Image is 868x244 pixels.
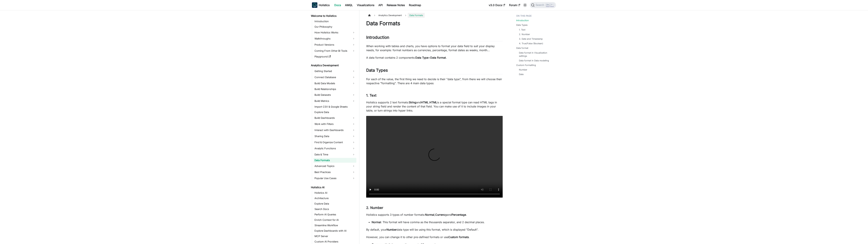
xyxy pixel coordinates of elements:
[407,2,423,8] a: Roadmap
[313,163,356,169] a: Advanced Topics
[313,207,356,211] a: Search Docs
[313,239,356,244] a: Custom AI Providers
[313,140,356,145] a: Find & Organize Content
[487,2,507,8] a: v3.0 Docs
[313,234,356,239] a: MCP Server
[355,2,376,8] a: Visualizations
[435,213,447,216] strong: Currency
[313,68,356,74] a: Getting Started
[343,2,355,8] a: AMQL
[519,59,549,62] a: Data format in Data modeling
[366,93,503,98] h3: 1. Text
[519,37,543,40] a: 3. Date and Timestamp
[377,13,403,18] span: Analytics Development
[516,23,528,27] a: Data Types
[313,152,356,157] a: Date & Time
[313,19,356,24] a: Introduction
[366,228,503,232] p: By default, your data type will be using this format, which is displayed "Default".
[310,63,356,68] a: Analytics Development
[409,101,416,104] strong: String
[313,36,356,41] a: Walkthroughs
[366,68,503,74] h2: Data Types
[313,212,356,217] a: Perform AI Queries
[385,2,407,8] a: Release Notes
[313,87,356,91] a: Build Relationships
[366,77,503,85] p: For each of the value, the first thing we need to decide is their "data type", from there we will...
[519,68,527,71] a: Number
[313,190,356,195] a: Holistics AI
[366,206,503,210] h3: 2. Number
[313,127,356,133] a: Interact with Dashboards
[313,42,356,47] a: Product Versions
[310,14,356,18] a: Welcome to Holistics
[366,235,503,239] p: However, you can change it to other pre-defined formats or use .
[313,218,356,222] a: Enrich Context for AI
[310,185,356,190] a: Holistics AI
[421,101,429,104] strong: HTML
[332,2,343,8] a: Docs
[319,3,330,7] b: Holistics
[312,2,330,8] a: HolisticsHolistics
[519,42,543,45] a: 4. True/False (Boolean)
[313,223,356,228] a: Streamline Workflow
[313,176,356,181] a: Popular Use Cases
[530,2,556,8] button: Search (Ctrl+K)
[522,2,528,8] button: Switch between dark and light mode (currently light mode)
[309,10,359,244] nav: Docs sidebar
[452,213,466,216] strong: Percentage
[516,46,528,50] a: Data format
[516,64,536,67] a: Custom Formatting
[415,56,428,59] strong: Data Type
[313,92,356,98] a: Build Datasets
[313,196,356,201] a: Architecture
[313,48,356,54] a: Coming From Other BI Tools
[519,73,524,76] a: Date
[366,13,373,18] a: Home page
[429,101,437,104] strong: HTML
[448,235,469,239] strong: Custom formats
[313,115,356,121] a: Build Dashboards
[313,169,356,175] a: Best Practices
[313,104,356,109] a: Import CSV & Google Sheets
[312,2,317,8] img: Holistics
[430,56,446,59] strong: Data Format
[313,146,356,151] a: Analytic Functions
[387,228,397,231] strong: Number
[425,213,434,216] strong: Normal
[372,220,503,224] li: : This format will have comma as the thousands separator, and 2 decimal places.
[516,19,529,22] a: Introduction
[366,100,503,113] p: Holistics supports 2 text formats: and . is a special format type can read HTML tags in your stri...
[366,44,503,52] p: When working with tables and charts, you have options to format your data field to suit your disp...
[366,56,503,60] p: A data format contains 2 components: + .
[313,134,356,139] a: Sharing Data
[408,13,425,18] span: Data Formats
[535,4,546,7] span: Search
[366,116,503,198] video: Your browser does not support embedding video, but you can .
[313,158,356,163] a: Data Formats
[313,228,356,233] a: Explore Dashboards with AI
[550,3,554,6] kbd: K
[313,98,356,104] a: Build Metrics
[507,2,522,8] a: Forum
[313,121,356,127] a: Work with Filters
[376,2,385,8] a: API
[313,24,356,29] a: Our Philosophy
[313,75,356,80] a: Connect Database
[313,54,356,59] a: Playground
[313,110,356,115] a: Explore Data
[313,201,356,206] a: Explore Data
[366,35,503,41] h2: Introduction
[366,213,503,217] p: Holistics supports 3 types of number formats: , and .
[313,30,356,35] a: How Holistics Works
[366,20,503,27] h1: Data Formats
[313,81,356,86] a: Build Data Models
[372,220,381,224] strong: Normal
[519,28,525,31] a: 1. Text
[366,13,503,18] nav: Breadcrumbs
[519,51,553,58] a: Data format in Visualization settings
[519,33,530,36] a: 2. Number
